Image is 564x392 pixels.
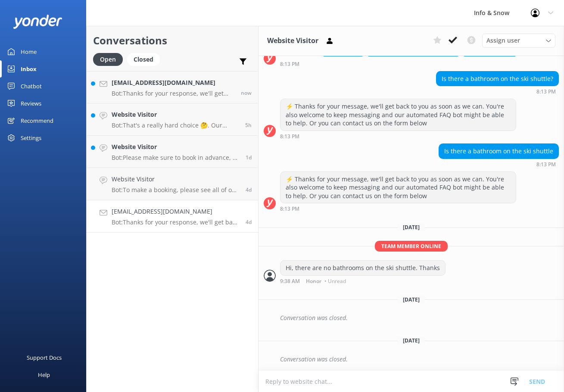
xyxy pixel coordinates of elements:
[398,296,425,303] span: [DATE]
[21,112,53,129] div: Recommend
[87,71,258,103] a: [EMAIL_ADDRESS][DOMAIN_NAME]Bot:Thanks for your response, we'll get back to you as soon as we can...
[264,352,559,367] div: 2025-06-22T06:06:26.452
[112,207,239,216] h4: [EMAIL_ADDRESS][DOMAIN_NAME]
[112,78,234,87] h4: [EMAIL_ADDRESS][DOMAIN_NAME]
[280,279,300,284] strong: 9:38 AM
[246,154,252,161] span: Sep 23 2025 11:06am (UTC +12:00) Pacific/Auckland
[280,352,559,367] div: Conversation was closed.
[112,110,239,119] h4: Website Visitor
[536,89,556,94] strong: 8:13 PM
[112,154,239,162] p: Bot: Please make sure to book in advance, as availability can fill up fast. If only one mountain ...
[375,241,448,252] span: Team member online
[280,172,516,203] div: ⚡ Thanks for your message, we'll get back to you as soon as we can. You're also welcome to keep m...
[436,88,559,94] div: Apr 23 2025 08:13pm (UTC +12:00) Pacific/Auckland
[398,337,425,344] span: [DATE]
[280,134,299,139] strong: 8:13 PM
[87,168,258,200] a: Website VisitorBot:To make a booking, please see all of our products here: [URL][DOMAIN_NAME].4d
[486,36,520,45] span: Assign user
[21,78,42,95] div: Chatbot
[280,205,516,212] div: Apr 23 2025 08:13pm (UTC +12:00) Pacific/Auckland
[38,366,50,383] div: Help
[280,206,299,212] strong: 8:13 PM
[398,224,425,231] span: [DATE]
[536,162,556,167] strong: 8:13 PM
[482,34,555,47] div: Assign User
[241,89,252,96] span: Sep 24 2025 03:15pm (UTC +12:00) Pacific/Auckland
[21,129,41,146] div: Settings
[112,90,234,97] p: Bot: Thanks for your response, we'll get back to you as soon as we can during opening hours.
[324,279,346,284] span: • Unread
[93,54,127,64] a: Open
[245,121,252,129] span: Sep 24 2025 09:43am (UTC +12:00) Pacific/Auckland
[112,142,239,152] h4: Website Visitor
[21,60,37,78] div: Inbox
[13,15,62,29] img: yonder-white-logo.png
[280,311,559,325] div: Conversation was closed.
[264,311,559,325] div: 2025-04-27T21:43:14.692
[93,32,252,49] h2: Conversations
[246,186,252,193] span: Sep 20 2025 02:31pm (UTC +12:00) Pacific/Auckland
[27,349,62,366] div: Support Docs
[280,99,516,131] div: ⚡ Thanks for your message, we'll get back to you as soon as we can. You're also welcome to keep m...
[127,53,160,66] div: Closed
[280,61,516,67] div: Apr 23 2025 08:13pm (UTC +12:00) Pacific/Auckland
[280,133,516,139] div: Apr 23 2025 08:13pm (UTC +12:00) Pacific/Auckland
[439,144,558,159] div: Is there a bathroom on the ski shuttle
[87,136,258,168] a: Website VisitorBot:Please make sure to book in advance, as availability can fill up fast. If only...
[112,174,239,184] h4: Website Visitor
[112,121,239,129] p: Bot: That's a really hard choice 🤔. Our interactive quiz can help recommend a great option for yo...
[93,53,123,66] div: Open
[280,278,446,284] div: Apr 24 2025 09:38am (UTC +12:00) Pacific/Auckland
[267,35,318,47] h3: Website Visitor
[87,200,258,233] a: [EMAIL_ADDRESS][DOMAIN_NAME]Bot:Thanks for your response, we'll get back to you as soon as we can...
[112,218,239,226] p: Bot: Thanks for your response, we'll get back to you as soon as we can during opening hours.
[87,103,258,136] a: Website VisitorBot:That's a really hard choice 🤔. Our interactive quiz can help recommend a great...
[306,279,321,284] span: Honor
[280,261,445,275] div: Hi, there are no bathrooms on the ski shuttle. Thanks
[436,72,558,86] div: Is there a bathroom on the ski shuttle?
[280,62,299,67] strong: 8:13 PM
[246,218,252,226] span: Sep 20 2025 02:20am (UTC +12:00) Pacific/Auckland
[21,43,37,60] div: Home
[112,186,239,194] p: Bot: To make a booking, please see all of our products here: [URL][DOMAIN_NAME].
[127,54,164,64] a: Closed
[21,95,41,112] div: Reviews
[439,161,559,167] div: Apr 23 2025 08:13pm (UTC +12:00) Pacific/Auckland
